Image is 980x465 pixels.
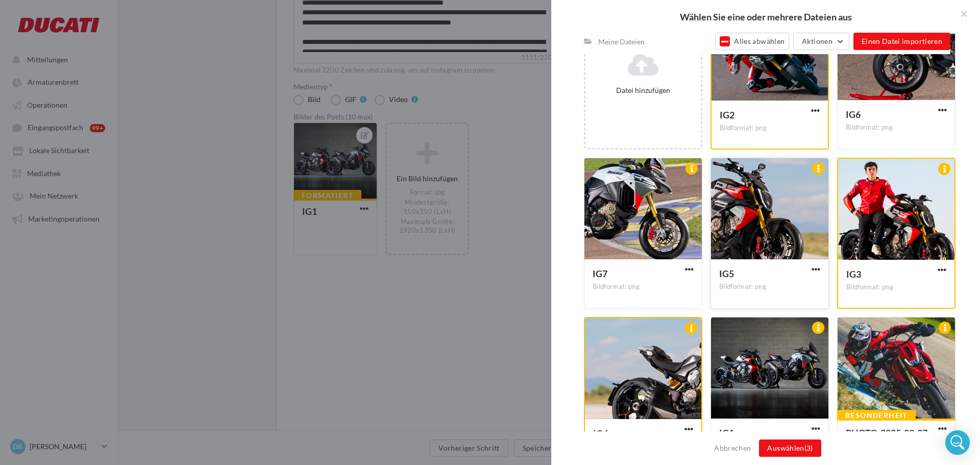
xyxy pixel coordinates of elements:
span: IG7 [593,268,607,279]
div: Bildformat: png [846,123,947,132]
span: IG3 [846,268,861,280]
span: IG2 [720,109,734,120]
button: Auswählen(3) [759,439,821,457]
button: Aktionen [793,33,849,50]
div: Besonderheit [837,410,916,421]
div: Bildformat: png [720,124,820,133]
div: Meine Dateien [598,37,645,47]
div: Bildformat: png [719,282,820,291]
span: Aktionen [802,37,832,45]
div: Open Intercom Messenger [945,430,970,455]
span: IG4 [593,428,608,439]
div: Bildformat: png [846,283,946,292]
span: IG5 [719,268,734,279]
span: (3) [804,444,813,452]
span: IG1 [719,427,734,438]
div: Datei hinzufügen [590,85,697,95]
div: Bildformat: png [593,282,694,291]
button: Abbrechen [710,442,755,454]
span: PHOTO-2025-08-27-09-12-07 [846,427,930,451]
button: Einen Datei importieren [853,33,950,50]
span: IG6 [846,109,861,120]
h2: Wählen Sie eine oder mehrere Dateien aus [568,12,964,21]
span: Einen Datei importieren [862,37,942,45]
button: Alles abwählen [715,33,789,50]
